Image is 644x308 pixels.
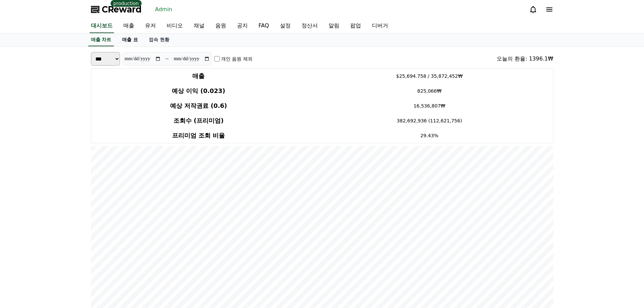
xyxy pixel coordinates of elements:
span: Settings [100,224,117,230]
span: Home [17,224,29,230]
a: 매출 [118,19,140,33]
a: CReward [91,4,142,15]
a: 접속 현황 [143,33,175,46]
a: Home [2,214,45,231]
td: 825,066₩ [306,84,553,98]
td: 382,692,936 (112,621,756) [306,113,553,128]
a: Messages [45,214,87,231]
a: 대시보드 [90,19,114,33]
span: CReward [102,4,142,15]
a: 공지 [232,19,253,33]
td: 16,536,807₩ [306,98,553,113]
span: Messages [56,225,76,230]
a: 음원 [210,19,232,33]
a: 매출 차트 [88,33,114,46]
h4: 예상 저작권료 (0.6) [94,101,303,111]
p: ~ [165,55,169,63]
a: 유저 [140,19,161,33]
a: 정산서 [296,19,323,33]
label: 개인 음원 제외 [221,55,253,62]
a: Settings [87,214,130,231]
a: 알림 [323,19,345,33]
a: 비디오 [161,19,188,33]
td: $25,694.758 / 35,872,452₩ [306,69,553,84]
h4: 조회수 (프리미엄) [94,116,303,125]
a: Admin [152,4,175,15]
a: 팝업 [345,19,366,33]
a: 디버거 [366,19,393,33]
div: 오늘의 환율: 1396.1₩ [497,55,553,63]
h4: 매출 [94,71,303,81]
h4: 프리미엄 조회 비율 [94,131,303,140]
td: 29.43% [306,128,553,143]
a: 설정 [275,19,296,33]
h4: 예상 이익 (0.023) [94,86,303,96]
a: 매출 표 [117,33,143,46]
a: 채널 [188,19,210,33]
a: FAQ [253,19,275,33]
